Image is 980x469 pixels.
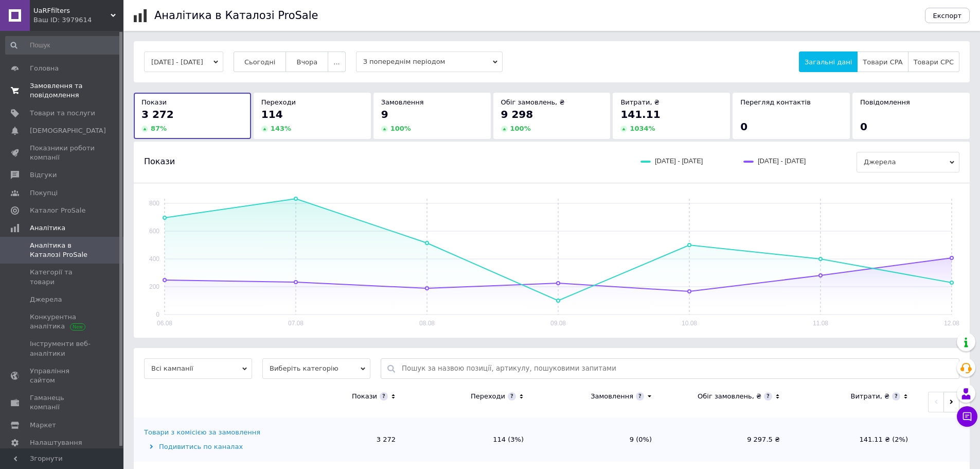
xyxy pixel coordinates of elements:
span: З попереднім періодом [356,51,503,72]
span: 100 % [510,125,531,132]
text: 06.08 [157,320,172,327]
text: 600 [149,228,159,235]
span: Маркет [30,421,56,430]
div: Товари з комісією за замовлення [144,428,260,437]
text: 09.08 [550,320,566,327]
span: Покази [144,156,175,167]
text: 11.08 [813,320,828,327]
span: Всі кампанії [144,358,252,379]
span: Каталог ProSale [30,206,85,215]
span: Показники роботи компанії [30,144,95,162]
td: 3 272 [278,418,406,462]
td: 9 297.5 ₴ [662,418,790,462]
span: Відгуки [30,170,57,180]
button: Товари CPC [908,51,959,72]
button: Загальні дані [799,51,858,72]
span: Гаманець компанії [30,393,95,412]
span: 100 % [390,125,411,132]
span: Загальні дані [805,58,852,66]
span: Виберіть категорію [262,358,370,379]
text: 400 [149,255,159,263]
span: Покази [141,98,167,106]
button: [DATE] - [DATE] [144,51,223,72]
span: Інструменти веб-аналітики [30,339,95,358]
div: Замовлення [591,392,633,401]
span: 0 [740,120,747,133]
span: Сьогодні [244,58,276,66]
div: Подивитись по каналах [144,442,275,451]
td: 141.11 ₴ (2%) [790,418,918,462]
button: Чат з покупцем [957,406,977,427]
span: 141.11 [620,108,660,120]
span: Експорт [933,12,962,20]
text: 10.08 [682,320,697,327]
span: Витрати, ₴ [620,98,660,106]
span: Вчора [296,58,317,66]
span: Повідомлення [860,98,910,106]
text: 08.08 [419,320,435,327]
span: 0 [860,120,867,133]
span: Джерела [30,295,62,304]
h1: Аналітика в Каталозі ProSale [154,9,318,22]
span: Аналітика [30,223,65,233]
text: 12.08 [944,320,959,327]
button: Вчора [286,51,328,72]
td: 9 (0%) [534,418,662,462]
span: Категорії та товари [30,268,95,286]
div: Ваш ID: 3979614 [33,15,123,25]
span: ... [333,58,340,66]
td: 114 (3%) [406,418,534,462]
button: ... [328,51,345,72]
span: Головна [30,64,59,73]
span: Товари CPC [914,58,954,66]
span: Замовлення та повідомлення [30,81,95,100]
span: Товари та послуги [30,109,95,118]
div: Обіг замовлень, ₴ [698,392,761,401]
span: 1034 % [630,125,655,132]
span: Товари CPA [863,58,902,66]
span: 9 298 [501,108,533,120]
span: Аналітика в Каталозі ProSale [30,241,95,259]
button: Експорт [925,8,970,23]
span: [DEMOGRAPHIC_DATA] [30,126,106,135]
span: 9 [381,108,388,120]
div: Покази [352,392,377,401]
span: 87 % [151,125,167,132]
span: Налаштування [30,438,82,447]
text: 200 [149,283,159,290]
text: 0 [156,311,159,318]
input: Пошук [5,36,121,55]
div: Витрати, ₴ [850,392,889,401]
span: 3 272 [141,108,174,120]
span: Обіг замовлень, ₴ [501,98,565,106]
span: 114 [261,108,283,120]
span: Конкурентна аналітика [30,312,95,331]
span: Покупці [30,188,58,198]
span: Переходи [261,98,296,106]
span: 143 % [271,125,291,132]
button: Товари CPA [857,51,908,72]
input: Пошук за назвою позиції, артикулу, пошуковими запитами [402,359,954,378]
text: 800 [149,200,159,207]
span: Управління сайтом [30,367,95,385]
span: Перегляд контактів [740,98,811,106]
div: Переходи [471,392,505,401]
span: Замовлення [381,98,424,106]
span: UaRFfilters [33,6,111,15]
button: Сьогодні [234,51,287,72]
span: Джерела [857,152,959,172]
text: 07.08 [288,320,304,327]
